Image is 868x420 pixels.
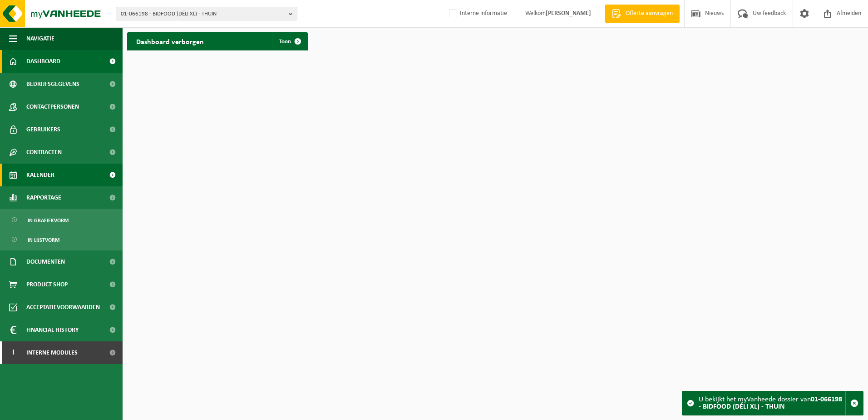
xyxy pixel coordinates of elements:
label: Interne informatie [447,7,507,20]
span: Contactpersonen [26,95,79,118]
span: In lijstvorm [28,231,59,249]
div: U bekijkt het myVanheede dossier van [699,391,845,415]
span: Bedrijfsgegevens [26,73,79,95]
span: Documenten [26,250,65,273]
span: Offerte aanvragen [623,9,675,18]
span: Interne modules [26,341,78,364]
span: Dashboard [26,50,60,73]
a: In grafiekvorm [2,211,120,229]
span: Product Shop [26,273,68,296]
a: In lijstvorm [2,231,120,248]
h2: Dashboard verborgen [127,32,213,50]
strong: [PERSON_NAME] [546,10,591,17]
span: Toon [279,39,291,45]
span: Navigatie [26,27,54,50]
a: Offerte aanvragen [605,5,680,23]
span: Rapportage [26,186,61,209]
span: 01-066198 - BIDFOOD (DÉLI XL) - THUIN [121,7,285,21]
span: I [9,341,17,364]
span: Contracten [26,141,62,164]
button: 01-066198 - BIDFOOD (DÉLI XL) - THUIN [116,7,297,20]
span: In grafiekvorm [28,212,69,229]
span: Kalender [26,164,54,186]
a: Toon [272,32,307,50]
span: Acceptatievoorwaarden [26,296,100,319]
span: Gebruikers [26,118,60,141]
strong: 01-066198 - BIDFOOD (DÉLI XL) - THUIN [699,396,842,410]
span: Financial History [26,319,79,341]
